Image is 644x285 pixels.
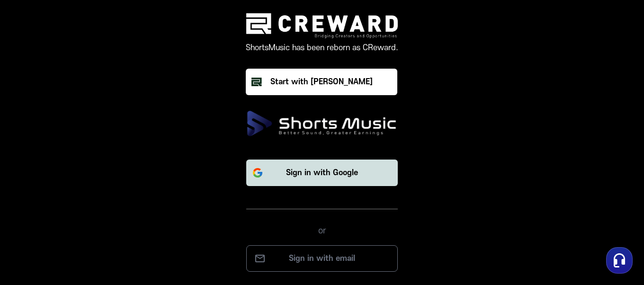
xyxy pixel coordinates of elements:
span: Home [24,221,41,228]
a: Messages [63,206,122,230]
span: Settings [140,221,163,228]
img: creward logo [246,13,398,38]
span: Messages [79,221,107,229]
a: Settings [122,206,182,230]
p: ShortsMusic has been reborn as CReward. [246,42,398,53]
button: Sign in with Google [246,160,398,186]
button: Sign in with email [246,245,398,272]
a: Start with [PERSON_NAME] [246,69,398,95]
a: Home [3,206,63,230]
div: or [246,209,398,238]
p: Sign in with email [256,253,388,264]
button: Start with [PERSON_NAME] [246,69,397,95]
div: Start with [PERSON_NAME] [270,76,373,88]
img: ShortsMusic [246,110,398,137]
p: Sign in with Google [286,167,358,178]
